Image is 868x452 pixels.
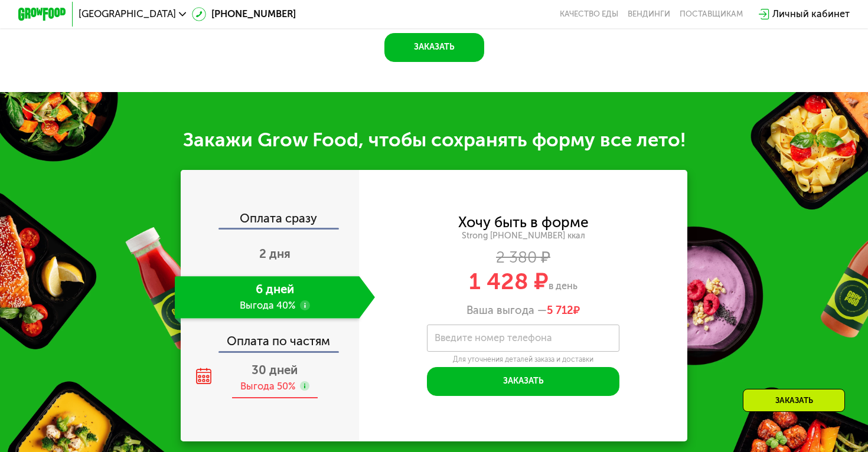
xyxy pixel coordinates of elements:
span: 1 428 ₽ [469,268,549,295]
div: поставщикам [680,9,743,19]
div: Заказать [743,389,845,412]
a: [PHONE_NUMBER] [192,7,296,22]
div: Оплата сразу [182,212,359,228]
label: Введите номер телефона [435,335,552,341]
div: Для уточнения деталей заказа и доставки [427,355,620,364]
button: Заказать [427,367,620,396]
span: [GEOGRAPHIC_DATA] [79,9,176,19]
div: Strong [PHONE_NUMBER] ккал [359,231,687,241]
span: 30 дней [252,363,298,377]
a: Вендинги [628,9,670,19]
button: Заказать [384,33,484,62]
div: Ваша выгода — [359,304,687,317]
div: Выгода 50% [240,380,295,394]
span: 2 дня [259,247,291,261]
div: 2 380 ₽ [359,251,687,264]
div: Хочу быть в форме [458,216,589,230]
span: в день [549,280,577,291]
div: Личный кабинет [772,7,850,22]
div: Оплата по частям [182,323,359,351]
span: 5 712 [547,304,573,317]
span: ₽ [547,304,580,317]
a: Качество еды [560,9,618,19]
